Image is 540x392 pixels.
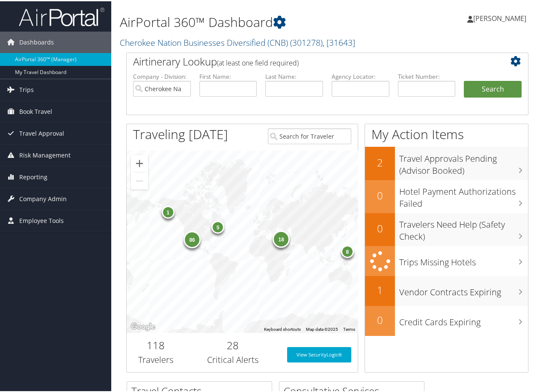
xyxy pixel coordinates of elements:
[306,326,338,330] span: Map data ©2025
[467,4,535,30] a: [PERSON_NAME]
[191,353,274,365] h3: Critical Alerts
[19,209,64,230] span: Employee Tools
[399,180,528,208] h3: Hotel Payment Authorizations Failed
[264,325,301,331] button: Keyboard shortcuts
[217,57,299,66] span: (at least one field required)
[290,36,323,47] span: ( 301278 )
[133,353,178,365] h3: Travelers
[365,154,395,169] h2: 2
[265,71,323,80] label: Last Name:
[365,275,528,305] a: 1Vendor Contracts Expiring
[365,282,395,296] h2: 1
[365,187,395,202] h2: 0
[365,220,395,235] h2: 0
[211,220,224,232] div: 5
[133,71,191,80] label: Company - Division:
[273,229,290,246] div: 18
[120,36,355,47] a: Cherokee Nation Businesses Diversified (CNB)
[399,147,528,175] h3: Travel Approvals Pending (Advisor Booked)
[199,71,257,80] label: First Name:
[19,165,47,187] span: Reporting
[19,122,64,143] span: Travel Approval
[287,346,351,361] a: View SecurityLogic®
[133,53,488,68] h2: Airtinerary Lookup
[131,154,148,171] button: Zoom in
[19,100,52,121] span: Book Travel
[399,251,528,267] h3: Trips Missing Hotels
[133,337,178,351] h2: 118
[19,30,54,52] span: Dashboards
[365,312,395,326] h2: 0
[19,143,71,165] span: Risk Management
[268,127,351,143] input: Search for Traveler
[129,320,157,331] img: Google
[184,229,201,246] div: 86
[133,124,228,142] h1: Traveling [DATE]
[162,205,175,217] div: 1
[129,320,157,331] a: Open this area in Google Maps (opens a new window)
[19,78,34,99] span: Trips
[343,326,355,330] a: Terms (opens in new tab)
[19,187,67,208] span: Company Admin
[323,36,355,47] span: , [ 31643 ]
[365,245,528,275] a: Trips Missing Hotels
[19,6,104,26] img: airportal-logo.png
[464,80,522,97] button: Search
[365,212,528,245] a: 0Travelers Need Help (Safety Check)
[332,71,389,80] label: Agency Locator:
[365,179,528,212] a: 0Hotel Payment Authorizations Failed
[131,171,148,188] button: Zoom out
[399,213,528,241] h3: Travelers Need Help (Safety Check)
[398,71,456,80] label: Ticket Number:
[341,244,354,256] div: 8
[365,305,528,335] a: 0Credit Cards Expiring
[191,337,274,351] h2: 28
[365,124,528,142] h1: My Action Items
[473,12,526,22] span: [PERSON_NAME]
[399,281,528,297] h3: Vendor Contracts Expiring
[365,146,528,178] a: 2Travel Approvals Pending (Advisor Booked)
[120,12,397,30] h1: AirPortal 360™ Dashboard
[399,311,528,327] h3: Credit Cards Expiring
